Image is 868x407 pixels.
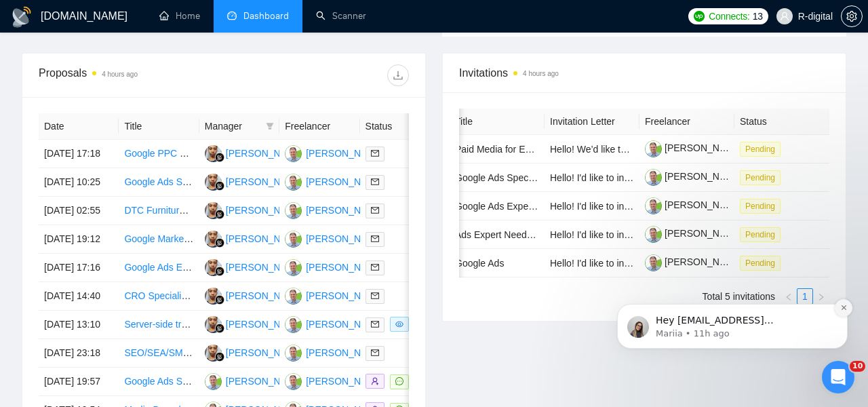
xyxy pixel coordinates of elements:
th: Title [450,109,545,135]
td: [DATE] 14:40 [39,282,119,311]
img: c1Idtl1sL_ojuo0BAW6lnVbU7OTxrDYU7FneGCPoFyJniWx9-ph69Zd6FWc_LIL-5A [645,140,662,157]
span: Dashboard [243,10,289,22]
a: YA[PERSON_NAME] [205,347,304,357]
span: mail [371,292,379,300]
a: RC[PERSON_NAME] [285,147,384,158]
td: Google Ads [450,249,545,277]
span: Connects: [709,9,749,24]
a: Google Ads Specialist Needed to Audit & Optimize Campaigns [124,376,387,387]
span: filter [263,116,277,136]
img: YA [205,288,222,305]
td: [DATE] 02:55 [39,197,119,225]
a: setting [841,11,863,22]
span: 13 [753,9,763,24]
time: 4 hours ago [523,70,559,77]
img: YA [205,231,222,248]
span: 10 [850,361,865,372]
div: [PERSON_NAME] [306,231,384,246]
td: Google PPC Campaign Optimization Specialist [119,140,199,168]
p: Hey [EMAIL_ADDRESS][DOMAIN_NAME], Looks like your Upwork agency R-Digital. ROI oriented PPC Team ... [59,95,234,109]
a: Google PPC Campaign Optimization Specialist [124,148,321,159]
img: YA [205,316,222,333]
td: CRO Specialist for Health & Supplements Website [119,282,199,311]
span: Pending [740,199,781,214]
a: RC[PERSON_NAME] [205,375,304,386]
div: [PERSON_NAME] [226,374,304,389]
a: YA[PERSON_NAME] [205,176,304,187]
div: [PERSON_NAME] [306,374,384,389]
img: RC [285,259,302,276]
th: Manager [199,113,279,140]
img: RC [285,145,302,162]
td: Google Ads Specialist Needed to Audit & Optimize Campaigns [450,163,545,192]
button: setting [841,5,863,27]
img: YA [205,345,222,362]
a: [PERSON_NAME] [645,142,743,153]
img: gigradar-bm.png [215,352,224,362]
a: Google Ads Specialist for Campaign Optimization and Scaling [124,176,384,187]
time: 4 hours ago [102,71,138,78]
td: Ads Expert Needed for Electronic Music Promotion [450,220,545,249]
th: Invitation Letter [545,109,639,135]
a: DTC Furniture brand looking for ongoing Google Shopping Ads optimization and management [124,205,518,216]
button: Dismiss notification [238,80,256,98]
a: YA[PERSON_NAME] [205,318,304,329]
th: Title [119,113,199,140]
a: RC[PERSON_NAME] [285,375,384,386]
td: Google Ads Specialist Needed to Audit & Optimize Campaigns [119,368,199,396]
span: Invitations [459,64,829,81]
span: mail [371,320,379,328]
a: Google Marketing Expert for Scaling E-Commerce Brand` [124,233,366,244]
div: Proposals [39,64,224,86]
a: SEO/SEA/SMA & Performance Marketing Specialist [124,347,342,358]
img: gigradar-bm.png [215,267,224,276]
td: DTC Furniture brand looking for ongoing Google Shopping Ads optimization and management [119,197,199,225]
span: filter [266,122,274,130]
div: [PERSON_NAME] [306,345,384,360]
td: Google Ads Specialist for Campaign Optimization and Scaling [119,168,199,197]
div: [PERSON_NAME] [226,288,304,303]
button: download [387,64,409,86]
a: RC[PERSON_NAME] [285,204,384,215]
a: Server-side tracking (stape) Google Ads for Shopify [124,319,340,330]
a: Pending [740,200,786,211]
td: Google Marketing Expert for Scaling E-Commerce Brand` [119,225,199,254]
img: gigradar-bm.png [215,238,224,248]
div: [PERSON_NAME] [306,174,384,189]
img: YA [205,145,222,162]
a: RC[PERSON_NAME] [285,233,384,244]
div: [PERSON_NAME] [226,146,304,161]
img: YA [205,259,222,276]
img: RC [285,174,302,191]
img: gigradar-bm.png [215,324,224,333]
img: RC [285,373,302,390]
span: eye [395,320,403,328]
img: RC [285,345,302,362]
td: [DATE] 17:18 [39,140,119,168]
td: Google Ads Expert Needed to Achieve Top 5 Ranking [450,192,545,220]
td: Google Ads Expert Needed for Serviced Accommodation Business [119,254,199,282]
a: searchScanner [316,10,366,22]
a: RC[PERSON_NAME] [285,347,384,357]
div: [PERSON_NAME] [226,231,304,246]
div: [PERSON_NAME] [226,203,304,218]
div: [PERSON_NAME] [226,317,304,332]
th: Date [39,113,119,140]
td: [DATE] 17:16 [39,254,119,282]
a: Google Ads Expert Needed for Serviced Accommodation Business [124,262,403,273]
span: user-add [371,377,379,385]
img: gigradar-bm.png [215,153,224,162]
a: Pending [740,172,786,182]
span: Status [366,119,421,134]
span: message [395,377,403,385]
a: Google Ads [455,258,504,269]
img: upwork-logo.png [694,11,705,22]
a: RC[PERSON_NAME] [285,176,384,187]
th: Freelancer [279,113,359,140]
img: logo [11,6,33,28]
a: [PERSON_NAME] [645,199,743,210]
a: Pending [740,143,786,154]
img: gigradar-bm.png [215,295,224,305]
a: [PERSON_NAME] [645,171,743,182]
span: mail [371,349,379,357]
